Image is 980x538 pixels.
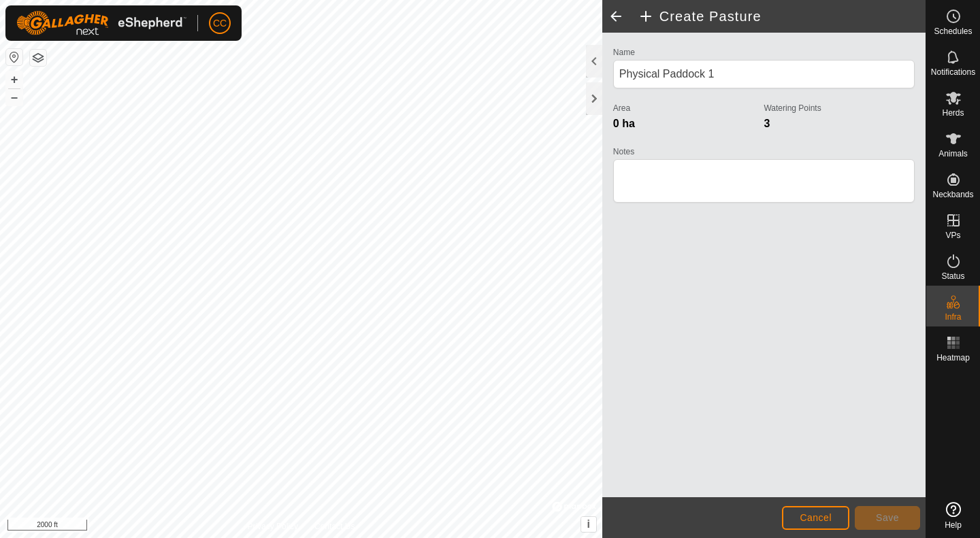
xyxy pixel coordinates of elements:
span: Neckbands [932,190,973,199]
span: Cancel [800,512,832,523]
a: Help [926,497,980,535]
span: Schedules [934,27,972,35]
button: Reset Map [6,49,22,65]
label: Name [613,46,915,58]
span: Animals [938,150,968,158]
button: Map Layers [30,50,46,66]
span: 0 ha [613,118,635,129]
label: Area [613,102,764,114]
label: Notes [613,146,915,158]
span: Save [876,512,899,523]
span: Infra [945,313,961,321]
span: Status [941,272,964,280]
span: i [587,518,590,530]
span: Herds [942,109,964,117]
span: 3 [764,118,770,129]
button: Cancel [782,506,849,530]
span: CC [213,16,227,31]
span: Help [945,521,962,529]
button: Save [855,506,920,530]
span: Notifications [931,68,975,76]
button: – [6,89,22,105]
label: Watering Points [764,102,915,114]
img: Gallagher Logo [16,11,186,35]
button: i [581,517,596,532]
a: Contact Us [314,520,355,533]
button: + [6,71,22,88]
h2: Create Pasture [638,8,926,24]
span: VPs [945,231,960,239]
a: Privacy Policy [247,520,298,533]
span: Heatmap [936,354,970,362]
